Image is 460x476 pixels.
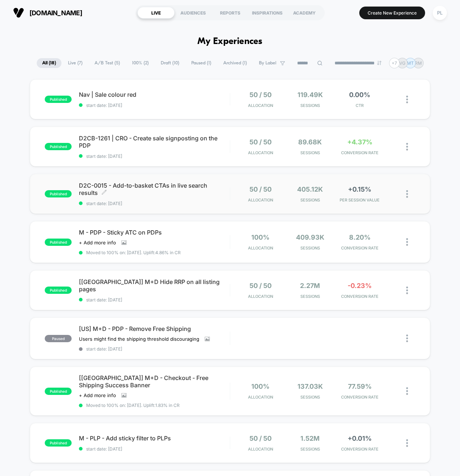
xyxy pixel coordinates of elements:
span: Sessions [287,150,333,155]
span: 2.27M [300,282,320,289]
span: 50 / 50 [249,282,272,289]
div: AUDIENCES [175,7,212,19]
span: start date: [DATE] [79,446,230,452]
span: 0.00% [349,91,370,99]
span: 100% ( 2 ) [127,58,154,68]
span: Sessions [287,294,333,299]
span: D2C-0015 - Add-to-basket CTAs in live search results [79,182,230,196]
div: + 7 [389,58,400,68]
span: All ( 18 ) [37,58,61,68]
span: Sessions [287,395,333,400]
span: A/B Test ( 5 ) [89,58,125,68]
img: close [406,143,408,151]
span: 89.68k [298,138,322,146]
span: + Add more info [79,392,116,398]
span: start date: [DATE] [79,346,230,352]
span: published [45,190,72,197]
span: Sessions [287,245,333,251]
span: 409.93k [296,233,324,241]
span: CONVERSION RATE [337,447,383,452]
span: Users might find the shipping threshold discouraging [79,336,199,342]
span: Nav | Sale colour red [79,91,230,98]
span: start date: [DATE] [79,201,230,206]
span: published [45,287,72,294]
span: + Add more info [79,240,116,245]
span: [[GEOGRAPHIC_DATA]] M+D - Checkout - Free Shipping Success Banner [79,374,230,389]
span: Allocation [248,197,273,203]
span: Draft ( 10 ) [155,58,185,68]
span: -0.23% [348,282,372,289]
img: close [406,287,408,294]
span: Sessions [287,197,333,203]
p: RM [415,60,422,66]
img: close [406,335,408,342]
img: close [406,439,408,447]
span: 119.49k [297,91,323,99]
span: M - PLP - Add sticky filter to PLPs [79,435,230,442]
span: published [45,439,72,447]
span: Archived ( 1 ) [218,58,252,68]
span: CONVERSION RATE [337,294,383,299]
p: MT [407,60,414,66]
span: CONVERSION RATE [337,245,383,251]
span: 50 / 50 [249,91,272,99]
span: CONVERSION RATE [337,395,383,400]
span: D2CB-1261 | CRO - Create sale signposting on the PDP [79,135,230,149]
div: INSPIRATIONS [249,7,286,19]
span: start date: [DATE] [79,297,230,303]
span: paused [45,335,72,342]
span: published [45,239,72,246]
div: PL [433,6,447,20]
span: [DOMAIN_NAME] [29,9,82,17]
span: Moved to 100% on: [DATE] . Uplift: 1.83% in CR [86,403,180,408]
div: ACADEMY [286,7,323,19]
img: Visually logo [13,7,24,18]
span: +0.01% [348,435,372,442]
img: close [406,387,408,395]
span: CONVERSION RATE [337,150,383,155]
span: Allocation [248,447,273,452]
span: By Label [259,60,276,66]
span: Allocation [248,103,273,108]
p: VG [399,60,405,66]
span: 50 / 50 [249,185,272,193]
span: published [45,96,72,103]
span: 405.12k [297,185,323,193]
img: close [406,96,408,103]
img: end [377,61,381,65]
span: [[GEOGRAPHIC_DATA]] M+D Hide RRP on all listing pages [79,278,230,293]
div: LIVE [137,7,175,19]
span: published [45,143,72,150]
span: Sessions [287,103,333,108]
button: [DOMAIN_NAME] [11,7,84,19]
div: REPORTS [212,7,249,19]
span: published [45,388,72,395]
span: 100% [251,383,269,390]
img: close [406,238,408,246]
span: Allocation [248,395,273,400]
span: 50 / 50 [249,435,272,442]
button: Create New Experience [359,7,425,19]
span: 50 / 50 [249,138,272,146]
span: 1.52M [300,435,320,442]
span: CTR [337,103,383,108]
span: PER SESSION VALUE [337,197,383,203]
span: Live ( 7 ) [63,58,88,68]
span: Moved to 100% on: [DATE] . Uplift: 4.86% in CR [86,250,181,255]
span: 77.59% [348,383,372,390]
span: start date: [DATE] [79,103,230,108]
span: M - PDP - Sticky ATC on PDPs [79,229,230,236]
span: +0.15% [348,185,371,193]
span: Allocation [248,150,273,155]
span: 137.03k [297,383,323,390]
span: Allocation [248,245,273,251]
img: close [406,190,408,198]
span: Paused ( 1 ) [186,58,217,68]
span: +4.37% [347,138,372,146]
span: [US] M+D - PDP - Remove Free Shipping [79,325,230,332]
button: PL [431,5,449,20]
span: 8.20% [349,233,371,241]
span: Allocation [248,294,273,299]
span: start date: [DATE] [79,153,230,159]
h1: My Experiences [197,36,263,47]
